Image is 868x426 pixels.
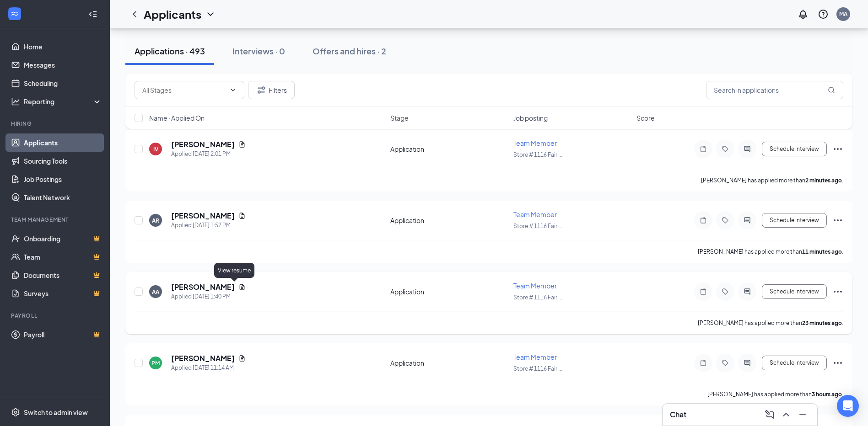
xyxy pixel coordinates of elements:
[706,81,843,99] input: Search in applications
[781,409,792,420] svg: ChevronUp
[214,263,254,278] div: View resume
[171,282,235,292] h5: [PERSON_NAME]
[636,113,655,122] span: Score
[812,391,842,398] b: 3 hours ago
[238,283,246,291] svg: Document
[720,359,731,367] svg: Tag
[762,213,827,228] button: Schedule Interview
[142,85,226,95] input: All Stages
[11,312,100,319] div: Payroll
[698,288,709,295] svg: Note
[205,9,216,20] svg: ChevronDown
[513,282,557,290] span: Team Member
[149,113,205,122] span: Name · Applied On
[802,319,842,326] b: 23 minutes ago
[762,284,827,299] button: Schedule Interview
[698,319,843,327] p: [PERSON_NAME] has applied more than .
[24,133,102,152] a: Applicants
[720,145,731,153] svg: Tag
[10,9,19,18] svg: WorkstreamLogo
[152,217,159,224] div: AR
[24,325,102,344] a: PayrollCrown
[720,217,731,224] svg: Tag
[742,359,753,367] svg: ActiveChat
[171,221,246,230] div: Applied [DATE] 1:52 PM
[24,188,102,207] a: Talent Network
[805,177,842,184] b: 2 minutes ago
[832,215,843,226] svg: Ellipses
[11,408,20,417] svg: Settings
[742,288,753,295] svg: ActiveChat
[701,176,843,184] p: [PERSON_NAME] has applied more than .
[171,139,235,149] h5: [PERSON_NAME]
[229,86,237,94] svg: ChevronDown
[24,74,102,92] a: Scheduling
[513,365,562,372] span: Store # 1116 Fair ...
[390,144,508,154] div: Application
[256,85,267,96] svg: Filter
[24,229,102,248] a: OnboardingCrown
[151,359,160,367] div: PM
[238,212,246,219] svg: Document
[248,81,295,99] button: Filter Filters
[513,353,557,361] span: Team Member
[390,287,508,296] div: Application
[24,152,102,170] a: Sourcing Tools
[795,407,810,422] button: Minimize
[129,9,140,20] svg: ChevronLeft
[779,407,793,422] button: ChevronUp
[24,248,102,266] a: TeamCrown
[24,284,102,303] a: SurveysCrown
[11,97,20,106] svg: Analysis
[832,144,843,154] svg: Ellipses
[390,113,409,122] span: Stage
[238,355,246,362] svg: Document
[832,357,843,368] svg: Ellipses
[698,359,709,367] svg: Note
[88,10,97,19] svg: Collapse
[818,9,829,20] svg: QuestionInfo
[513,113,548,122] span: Job posting
[698,217,709,224] svg: Note
[153,145,158,153] div: IV
[762,142,827,156] button: Schedule Interview
[513,139,557,147] span: Team Member
[24,266,102,284] a: DocumentsCrown
[513,223,562,229] span: Store # 1116 Fair ...
[24,408,88,417] div: Switch to admin view
[837,395,859,417] div: Open Intercom Messenger
[171,211,235,221] h5: [PERSON_NAME]
[513,151,562,158] span: Store # 1116 Fair ...
[832,286,843,297] svg: Ellipses
[742,217,753,224] svg: ActiveChat
[171,292,246,301] div: Applied [DATE] 1:40 PM
[762,356,827,370] button: Schedule Interview
[24,97,102,106] div: Reporting
[513,294,562,301] span: Store # 1116 Fair ...
[797,409,808,420] svg: Minimize
[232,45,285,57] div: Interviews · 0
[238,141,246,148] svg: Document
[707,390,843,398] p: [PERSON_NAME] has applied more than .
[171,363,246,373] div: Applied [DATE] 11:14 AM
[24,170,102,188] a: Job Postings
[390,216,508,225] div: Application
[839,10,847,18] div: MA
[11,216,100,224] div: Team Management
[762,407,777,422] button: ComposeMessage
[802,248,842,255] b: 11 minutes ago
[698,145,709,153] svg: Note
[24,56,102,74] a: Messages
[171,353,235,363] h5: [PERSON_NAME]
[313,45,386,57] div: Offers and hires · 2
[144,6,201,22] h1: Applicants
[390,358,508,367] div: Application
[828,86,835,94] svg: MagnifyingGlass
[152,288,159,296] div: AA
[798,9,809,20] svg: Notifications
[670,410,686,420] h3: Chat
[742,145,753,153] svg: ActiveChat
[764,409,775,420] svg: ComposeMessage
[135,45,205,57] div: Applications · 493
